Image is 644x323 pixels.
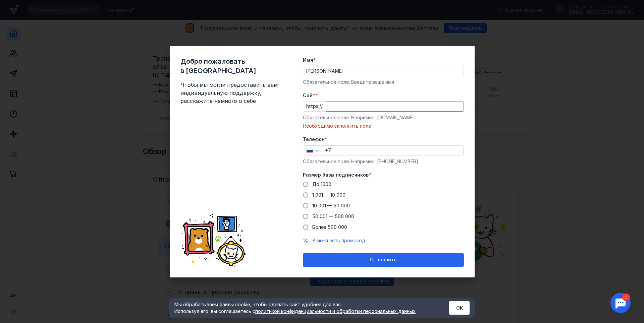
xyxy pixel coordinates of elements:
div: Мы обрабатываем файлы cookie, чтобы сделать сайт удобнее для вас. Используя его, вы соглашаетесь c [174,301,433,315]
span: 10 001 — 50 000 [312,203,350,208]
span: Более 500 000 [312,224,347,230]
div: Необходимо заполнить поле [303,123,464,129]
span: 1 001 — 10 000 [312,192,345,198]
a: политикой конфиденциальности и обработки персональных данных [255,308,416,314]
div: Обязательное поле. Например: [PHONE_NUMBER] [303,158,464,165]
span: Телефон [303,136,325,143]
div: 1 [15,4,23,11]
span: Cайт [303,92,316,99]
span: Чтобы мы могли предоставить вам индивидуальную поддержку, расскажите немного о себе [180,81,281,105]
button: ОК [449,301,470,315]
span: До 1000 [312,181,331,187]
span: У меня есть промокод [312,238,365,243]
button: У меня есть промокод [312,237,365,244]
span: Размер базы подписчиков [303,172,369,178]
div: Обязательное поле. Например: [DOMAIN_NAME] [303,114,464,121]
span: Добро пожаловать в [GEOGRAPHIC_DATA] [180,57,281,75]
div: Обязательное поле. Введите ваше имя [303,79,464,85]
span: Отправить [370,257,396,263]
span: 50 001 — 500 000 [312,213,354,219]
span: Имя [303,57,313,63]
button: Отправить [303,253,464,267]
